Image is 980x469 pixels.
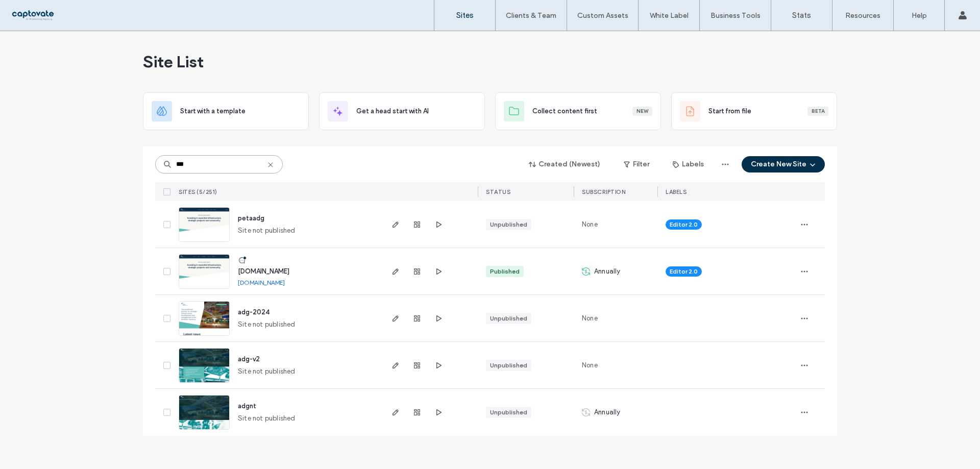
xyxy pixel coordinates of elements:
[594,266,621,277] span: Annually
[238,214,264,222] a: petaadg
[238,279,285,286] a: [DOMAIN_NAME]
[356,106,429,116] span: Get a head start with AI
[845,11,880,20] label: Resources
[594,407,621,417] span: Annually
[490,267,520,276] div: Published
[577,11,628,20] label: Custom Assets
[238,267,289,275] a: [DOMAIN_NAME]
[582,188,625,195] span: SUBSCRIPTION
[664,156,713,172] button: Labels
[238,226,296,236] span: Site not published
[506,11,556,20] label: Clients & Team
[650,11,689,20] label: White Label
[179,188,217,195] span: SITES (5/251)
[490,361,527,370] div: Unpublished
[238,355,260,363] a: adg-v2
[238,319,296,330] span: Site not published
[238,402,256,410] a: adgnt
[671,92,837,130] div: Start from fileBeta
[456,11,474,20] label: Sites
[180,106,246,116] span: Start with a template
[614,156,659,172] button: Filter
[742,156,825,172] button: Create New Site
[710,11,761,20] label: Business Tools
[582,219,598,230] span: None
[490,314,527,323] div: Unpublished
[632,107,652,116] div: New
[520,156,609,172] button: Created (Newest)
[670,220,698,229] span: Editor 2.0
[670,267,698,276] span: Editor 2.0
[238,366,296,377] span: Site not published
[912,11,927,20] label: Help
[143,92,309,130] div: Start with a template
[23,7,44,16] span: Help
[495,92,661,130] div: Collect content firstNew
[238,413,296,424] span: Site not published
[238,308,269,316] a: adg-2024
[319,92,485,130] div: Get a head start with AI
[532,106,597,116] span: Collect content first
[143,52,204,72] span: Site List
[582,360,598,371] span: None
[486,188,510,195] span: STATUS
[582,313,598,324] span: None
[792,11,811,20] label: Stats
[490,408,527,417] div: Unpublished
[708,106,751,116] span: Start from file
[666,188,687,195] span: LABELS
[807,107,828,116] div: Beta
[490,220,527,229] div: Unpublished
